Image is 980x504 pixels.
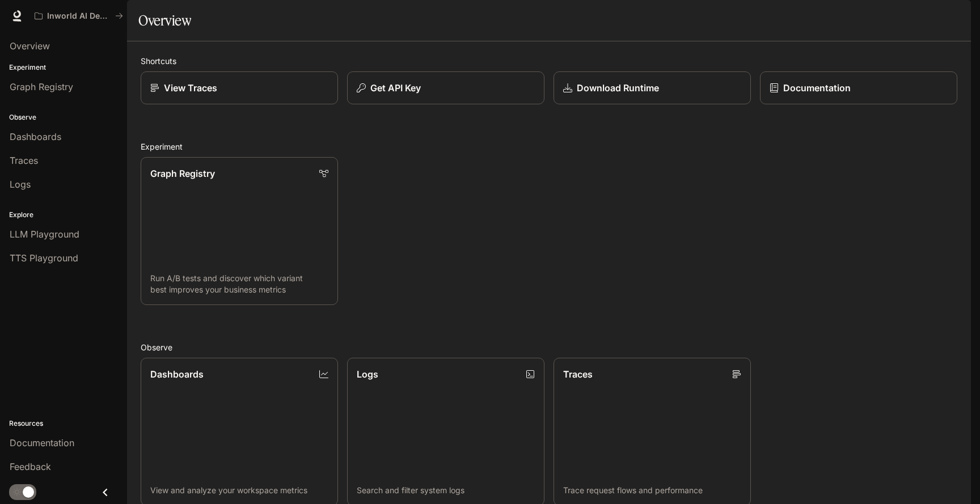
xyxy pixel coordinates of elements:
[783,81,851,95] p: Documentation
[47,11,111,21] p: Inworld AI Demos
[760,71,957,104] a: Documentation
[150,485,328,496] p: View and analyze your workspace metrics
[141,55,957,67] h2: Shortcuts
[563,367,593,381] p: Traces
[141,157,338,305] a: Graph RegistryRun A/B tests and discover which variant best improves your business metrics
[347,71,544,104] button: Get API Key
[29,5,128,27] button: All workspaces
[141,71,338,104] a: View Traces
[141,141,957,153] h2: Experiment
[357,485,535,496] p: Search and filter system logs
[150,367,204,381] p: Dashboards
[164,81,217,95] p: View Traces
[357,367,378,381] p: Logs
[370,81,421,95] p: Get API Key
[554,71,751,104] a: Download Runtime
[563,485,741,496] p: Trace request flows and performance
[577,81,659,95] p: Download Runtime
[150,273,328,295] p: Run A/B tests and discover which variant best improves your business metrics
[150,167,215,180] p: Graph Registry
[141,341,957,353] h2: Observe
[138,9,191,32] h1: Overview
